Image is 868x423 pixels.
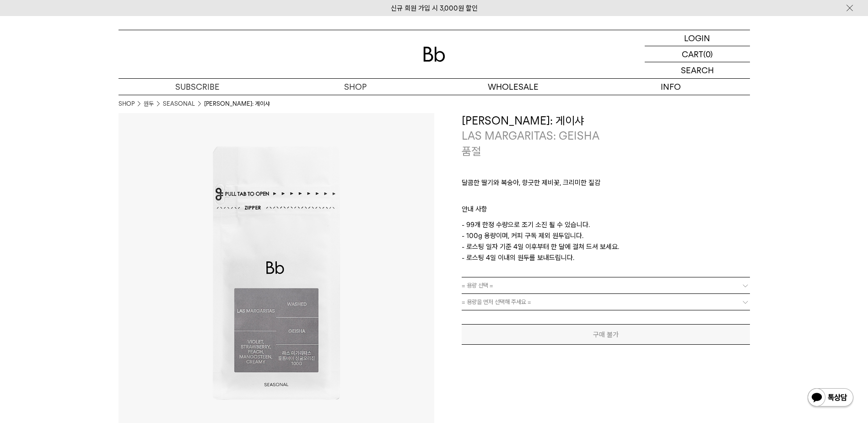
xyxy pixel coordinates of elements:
[462,128,750,144] p: LAS MARGARITAS: GEISHA
[645,30,750,46] a: LOGIN
[684,30,710,46] p: LOGIN
[462,324,750,345] button: 구매 불가
[462,204,750,219] p: 안내 사항
[681,62,714,78] p: SEARCH
[434,79,592,95] p: WHOLESALE
[204,99,270,108] li: [PERSON_NAME]: 게이샤
[163,99,195,108] a: SEASONAL
[703,46,713,62] p: (0)
[144,99,154,108] a: 원두
[119,99,135,108] a: SHOP
[391,4,478,12] a: 신규 회원 가입 시 3,000원 할인
[462,277,493,293] span: = 용량 선택 =
[807,387,854,409] img: 카카오톡 채널 1:1 채팅 버튼
[592,79,750,95] p: INFO
[462,294,531,310] span: = 용량을 먼저 선택해 주세요 =
[682,46,703,62] p: CART
[119,79,276,95] a: SUBSCRIBE
[462,177,750,193] p: 달콤한 딸기와 복숭아, 향긋한 제비꽃, 크리미한 질감
[276,79,434,95] a: SHOP
[462,219,750,263] p: - 99개 한정 수량으로 조기 소진 될 수 있습니다. - 100g 용량이며, 커피 구독 제외 원두입니다. - 로스팅 일자 기준 4일 이후부터 한 달에 걸쳐 드셔 보세요. - ...
[645,46,750,62] a: CART (0)
[462,144,481,159] p: 품절
[462,193,750,204] p: ㅤ
[462,113,750,129] h3: [PERSON_NAME]: 게이샤
[423,47,445,62] img: 로고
